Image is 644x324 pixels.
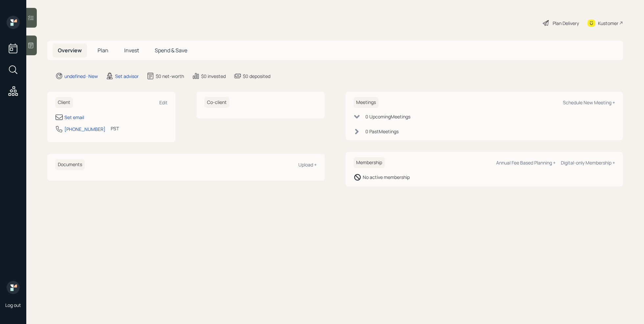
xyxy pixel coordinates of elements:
span: Spend & Save [155,47,187,54]
h6: Client [55,97,73,108]
h6: Meetings [354,97,379,108]
div: Log out [5,302,21,308]
div: Plan Delivery [553,20,579,27]
div: [PHONE_NUMBER] [64,126,105,133]
div: Set email [64,114,84,121]
div: Digital-only Membership + [561,160,615,166]
div: No active membership [363,174,410,181]
div: $0 net-worth [156,73,184,80]
div: Upload + [298,162,317,168]
img: retirable_logo.png [7,281,20,294]
div: undefined · New [64,73,98,80]
div: Annual Fee Based Planning + [496,160,556,166]
div: Kustomer [598,20,618,27]
div: $0 deposited [243,73,270,80]
div: PST [111,125,119,132]
div: Set advisor [115,73,139,80]
div: Edit [159,99,168,106]
div: 0 Upcoming Meeting s [365,113,410,120]
h6: Co-client [204,97,229,108]
span: Invest [124,47,139,54]
div: Schedule New Meeting + [563,99,615,106]
span: Plan [98,47,108,54]
div: $0 invested [201,73,226,80]
span: Overview [58,47,82,54]
div: 0 Past Meeting s [365,128,399,135]
h6: Documents [55,159,85,170]
h6: Membership [354,157,385,168]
